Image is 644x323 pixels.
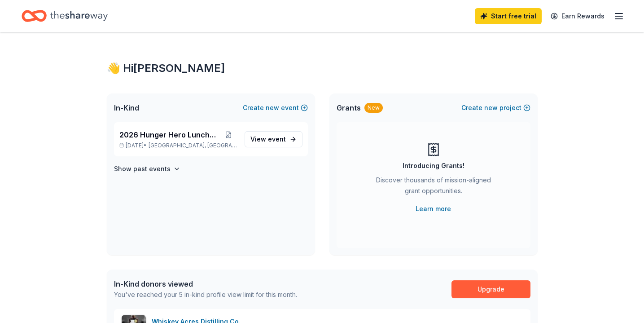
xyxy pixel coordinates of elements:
button: Createnewevent [243,102,308,113]
span: [GEOGRAPHIC_DATA], [GEOGRAPHIC_DATA] [149,142,237,149]
button: Show past events [114,164,180,174]
div: You've reached your 5 in-kind profile view limit for this month. [114,289,297,300]
div: In-Kind donors viewed [114,279,297,289]
a: Home [22,5,108,27]
span: new [266,102,279,113]
a: Learn more [416,204,451,214]
a: Start free trial [475,8,542,24]
span: Grants [337,102,361,113]
h4: Show past events [114,164,171,174]
span: 2026 Hunger Hero Luncheon [119,129,220,140]
a: Upgrade [451,280,530,298]
div: New [364,103,383,113]
div: 👋 Hi [PERSON_NAME] [107,61,538,75]
div: Discover thousands of mission-aligned grant opportunities. [372,175,495,200]
span: View [250,134,286,145]
span: event [268,135,286,143]
p: [DATE] • [119,142,237,149]
button: Createnewproject [461,102,530,113]
span: new [484,102,498,113]
a: View event [245,131,302,147]
span: In-Kind [114,102,139,113]
a: Earn Rewards [545,8,610,24]
div: Introducing Grants! [403,160,464,171]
